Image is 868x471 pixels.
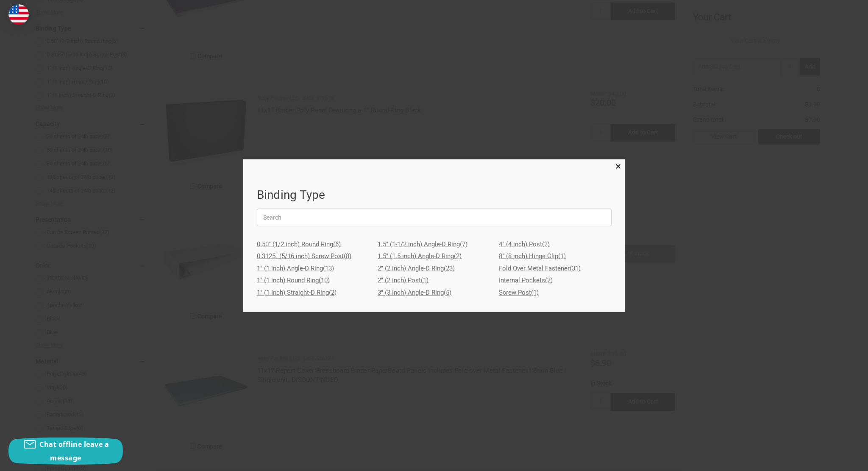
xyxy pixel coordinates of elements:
span: (5) [444,289,451,296]
a: 1" (1 inch) Angle-D Ring(13) [257,262,370,275]
a: 8" (8 inch) Hinge Clip(1) [499,250,612,262]
a: Screw Post(1) [499,287,612,299]
span: (2) [454,252,462,260]
a: 2" (2 inch) Post(1) [378,274,490,287]
span: (2) [329,289,337,296]
span: Chat offline leave a message [39,440,109,463]
a: 0.50" (1/2 inch) Round Ring(6) [257,238,370,251]
span: (1) [531,289,539,296]
a: Fold Over Metal Fastener(31) [499,262,612,275]
a: 1" (1 Inch) Straight-D Ring(2) [257,287,370,299]
a: Internal Pockets(2) [499,274,612,287]
span: (1) [558,252,566,260]
button: Chat offline leave a message [8,438,123,465]
a: 4" (4 inch) Post(2) [499,238,612,251]
iframe: Google Customer Reviews [798,448,868,471]
a: 1" (1 inch) Round Ring(10) [257,274,370,287]
a: 3" (3 inch) Angle-D Ring(5) [378,287,490,299]
span: (2) [542,240,550,248]
span: × [615,160,621,173]
span: (13) [323,265,334,272]
a: 2" (2 inch) Angle-D Ring(23) [378,262,490,275]
span: (10) [319,276,330,284]
span: (23) [444,265,455,272]
span: (6) [333,240,341,248]
a: 1.5" (1.5 inch) Angle-D Ring(2) [378,250,490,262]
a: Close [614,161,623,170]
span: (1) [421,276,428,284]
img: duty and tax information for United States [8,4,29,25]
h1: Binding Type [257,186,612,204]
input: Search [257,209,612,226]
span: (7) [460,240,467,248]
a: 0.3125" (5/16 inch) Screw Post(8) [257,250,370,262]
a: 1.5" (1-1/2 inch) Angle-D Ring(7) [378,238,490,251]
span: (2) [545,276,553,284]
span: (31) [570,265,581,272]
span: (8) [344,252,351,260]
